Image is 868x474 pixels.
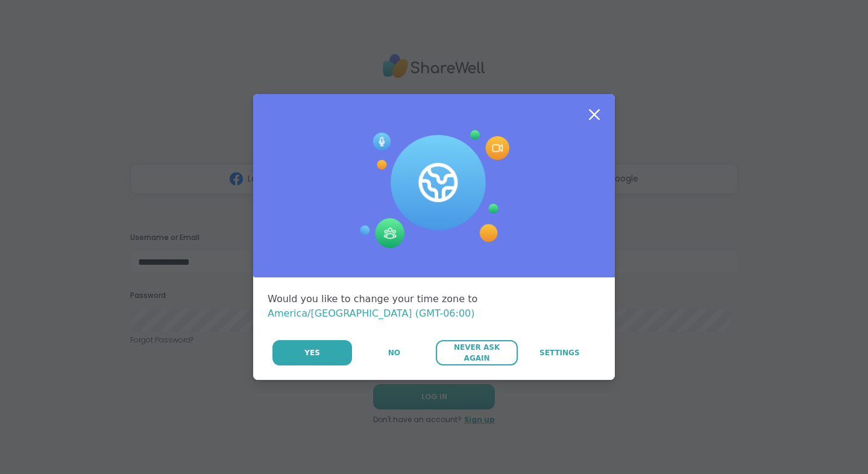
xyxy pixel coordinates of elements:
[359,130,509,248] img: Session Experience
[353,340,435,365] button: No
[436,340,517,365] button: Never Ask Again
[388,347,400,358] span: No
[519,340,600,365] a: Settings
[268,292,600,321] div: Would you like to change your time zone to
[539,347,580,358] span: Settings
[442,342,511,364] span: Never Ask Again
[272,340,352,365] button: Yes
[268,308,475,319] span: America/[GEOGRAPHIC_DATA] (GMT-06:00)
[304,347,320,358] span: Yes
